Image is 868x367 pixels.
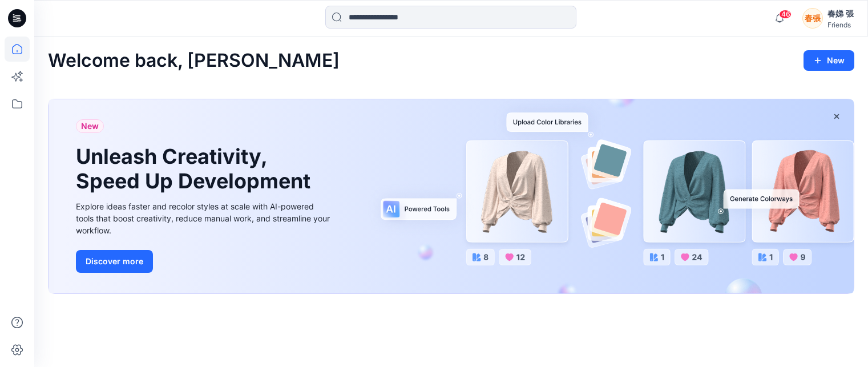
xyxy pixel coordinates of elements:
div: 春張 [802,8,823,29]
a: Discover more [76,250,333,273]
div: Explore ideas faster and recolor styles at scale with AI-powered tools that boost creativity, red... [76,200,333,236]
span: New [81,119,99,133]
h2: Welcome back, [PERSON_NAME] [48,50,340,71]
div: Friends [827,21,854,29]
button: Discover more [76,250,153,273]
span: 46 [779,10,792,19]
div: 春娣 張 [827,7,854,21]
h1: Unleash Creativity, Speed Up Development [76,144,316,193]
button: New [804,50,854,71]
